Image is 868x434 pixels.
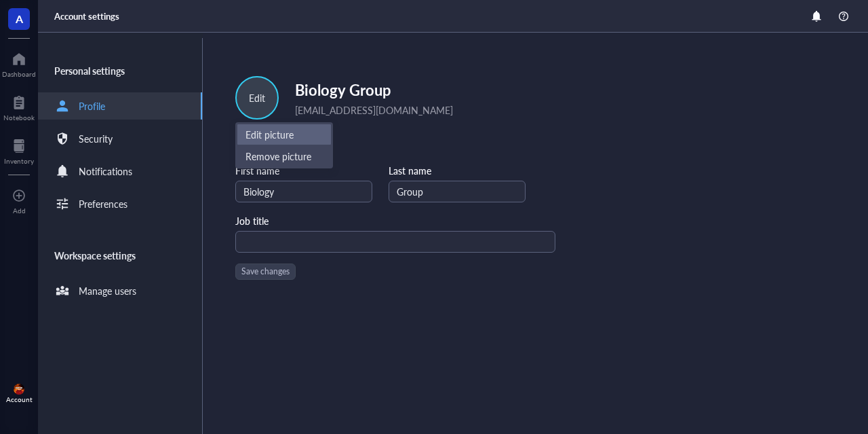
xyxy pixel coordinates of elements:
a: Security [38,125,202,152]
div: Inventory [4,157,34,165]
a: Manage users [38,277,202,304]
span: Edit picture [245,127,323,142]
div: Edit [249,90,265,105]
span: Remove picture [245,149,323,164]
div: Add [13,206,26,215]
div: Personal settings [38,54,202,87]
button: Save changes [235,264,296,280]
div: Dashboard [2,70,36,78]
div: Last name [389,163,526,178]
div: Security [79,131,113,146]
a: Inventory [4,135,34,165]
span: Biology Group [295,79,391,101]
a: Notifications [38,158,202,185]
div: Preferences [79,196,127,211]
a: Notebook [3,92,35,122]
div: Manage users [79,283,136,298]
div: Account settings [54,10,119,22]
a: Dashboard [2,48,36,78]
div: Notebook [3,113,35,122]
div: Job title [235,213,555,228]
span: A [16,10,23,27]
div: Workspace settings [38,239,202,272]
span: [EMAIL_ADDRESS][DOMAIN_NAME] [295,103,453,117]
div: First name [235,163,372,178]
img: e3b8e2f9-2f7f-49fa-a8fb-4d0ab0feffc4.jpeg [14,384,24,395]
div: Profile [79,98,105,113]
a: Preferences [38,190,202,217]
div: Notifications [79,164,132,179]
a: Profile [38,92,202,120]
div: Account [6,395,33,403]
